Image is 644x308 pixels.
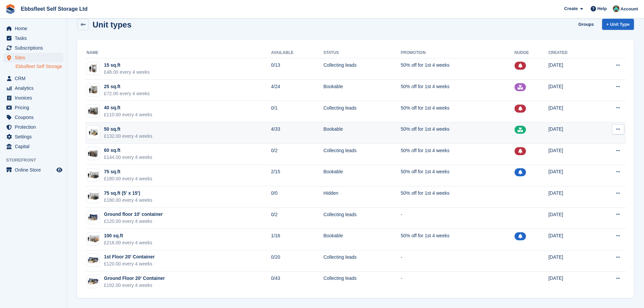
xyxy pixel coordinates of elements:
div: £120.00 every 4 weeks [104,260,155,267]
div: 75 sq.ft (5' x 15') [104,190,152,197]
img: 50-sqft-unit.jpg [87,128,100,137]
div: £110.00 every 4 weeks [104,111,152,118]
div: 40 sq.ft [104,104,152,111]
img: 100-sqft-unit.jpg [87,234,100,244]
div: £180.00 every 4 weeks [104,175,152,182]
a: menu [3,132,63,141]
td: 50% off for 1st 4 weeks [401,165,515,186]
div: 50 sq.ft [104,126,152,133]
a: menu [3,113,63,122]
a: menu [3,142,63,151]
div: Ground Floor 20' Container [104,275,165,282]
td: 4/33 [271,122,323,144]
td: [DATE] [548,271,593,293]
div: £180.00 every 4 weeks [104,197,152,204]
img: 75-sqft-unit.jpg [87,170,100,180]
th: Available [271,48,323,58]
td: [DATE] [548,165,593,186]
td: Collecting leads [323,250,401,272]
a: menu [3,93,63,103]
a: menu [3,103,63,112]
td: 50% off for 1st 4 weeks [401,186,515,208]
div: 60 sq.ft [104,147,152,154]
a: menu [3,74,63,83]
td: [DATE] [548,80,593,101]
a: + Unit Type [602,19,634,30]
td: 1/16 [271,229,323,250]
td: Bookable [323,229,401,250]
img: 60-sqft-unit.jpg [87,149,100,159]
td: 0/2 [271,207,323,229]
td: 50% off for 1st 4 weeks [401,122,515,144]
div: 15 sq.ft [104,62,150,69]
td: 50% off for 1st 4 weeks [401,58,515,80]
td: [DATE] [548,144,593,165]
span: Analytics [15,83,55,93]
td: 50% off for 1st 4 weeks [401,144,515,165]
td: [DATE] [548,101,593,122]
td: 0/20 [271,250,323,272]
div: 75 sq.ft [104,168,152,175]
a: Groups [576,19,596,30]
td: Collecting leads [323,271,401,293]
td: [DATE] [548,250,593,272]
img: stora-icon-8386f47178a22dfd0bd8f6a31ec36ba5ce8667c1dd55bd0f319d3a0aa187defe.svg [5,4,15,14]
a: Ebbsfleet Self Storage Ltd [18,3,90,14]
td: Bookable [323,80,401,101]
th: Nudge [515,48,548,58]
span: Capital [15,142,55,151]
div: 1st Floor 20' Container [104,253,155,260]
a: menu [3,24,63,33]
div: £132.00 every 4 weeks [104,133,152,140]
span: Storefront [6,157,67,164]
td: Bookable [323,165,401,186]
img: 40-sqft-unit.jpg [87,106,100,116]
td: 0/43 [271,271,323,293]
td: - [401,271,515,293]
td: [DATE] [548,207,593,229]
div: £216.00 every 4 weeks [104,239,152,246]
div: £48.00 every 4 weeks [104,69,150,76]
td: 50% off for 1st 4 weeks [401,101,515,122]
td: Collecting leads [323,144,401,165]
span: Coupons [15,113,55,122]
td: [DATE] [548,58,593,80]
a: menu [3,43,63,53]
img: 15-sqft-unit%20(9).jpg [87,64,100,73]
a: menu [3,165,63,175]
span: Online Store [15,165,55,175]
th: Name [85,48,271,58]
span: Home [15,24,55,33]
a: menu [3,122,63,132]
a: Ebbsfleet Self Storage [15,63,63,70]
td: 0/13 [271,58,323,80]
div: Ground floor 10' container [104,211,163,218]
td: Hidden [323,186,401,208]
td: 50% off for 1st 4 weeks [401,80,515,101]
a: menu [3,34,63,43]
span: Help [597,5,607,12]
th: Created [548,48,593,58]
td: Collecting leads [323,101,401,122]
td: 0/1 [271,101,323,122]
img: 20-ft-container.jpg [87,255,100,265]
div: £192.00 every 4 weeks [104,282,165,289]
div: 25 sq.ft [104,83,150,90]
span: Protection [15,122,55,132]
td: 0/2 [271,144,323,165]
img: George Spring [613,5,620,12]
td: Collecting leads [323,207,401,229]
span: Tasks [15,34,55,43]
a: menu [3,83,63,93]
td: 4/24 [271,80,323,101]
div: £120.00 every 4 weeks [104,218,163,225]
span: CRM [15,74,55,83]
td: [DATE] [548,229,593,250]
td: [DATE] [548,186,593,208]
span: Create [564,5,578,12]
h2: Unit types [93,20,131,29]
img: 20-ft-container.jpg [87,277,100,287]
span: Subscriptions [15,43,55,53]
a: menu [3,53,63,62]
span: Account [621,6,638,12]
